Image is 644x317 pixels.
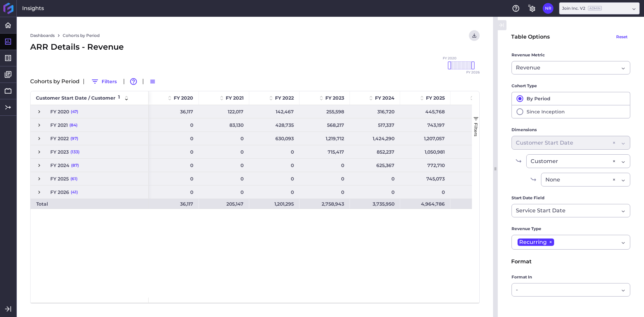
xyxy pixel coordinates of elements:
div: 122,017 [199,105,249,118]
span: FY 2026 [50,186,69,199]
div: 1,050,981 [400,145,450,158]
span: FY 2021 [226,95,244,101]
div: Dropdown select [512,61,630,74]
div: 0 [199,159,249,172]
div: Press SPACE to select this row. [31,132,149,145]
span: FY 2023 [50,146,69,158]
div: 4,352,199 [450,199,501,209]
div: 852,237 [350,145,400,158]
div: 1,424,290 [350,132,400,145]
span: (41) [71,186,78,199]
div: Dropdown select [512,283,630,297]
div: Press SPACE to select this row. [31,105,149,118]
div: 0 [149,145,199,158]
div: 743,197 [400,118,450,131]
div: 2,758,943 [300,199,350,209]
div: 0 [400,186,450,199]
div: Press SPACE to select this row. [31,172,149,186]
div: 0 [249,172,300,185]
div: Table Options [511,33,550,41]
div: ARR Details - Revenue [30,41,480,53]
div: Cohorts by Period [30,76,480,87]
button: User Menu [469,30,480,41]
ins: Admin [588,6,602,10]
button: Reset [613,30,631,44]
div: × [612,157,615,165]
div: 0 [149,172,199,185]
div: 0 [149,132,199,145]
span: (87) [71,159,79,172]
button: Help [511,3,521,14]
div: Press SPACE to select this row. [149,132,501,145]
div: 625,367 [350,159,400,172]
div: 517,337 [350,118,400,131]
div: 316,720 [350,105,400,118]
span: Service Start Date [516,207,566,215]
div: 0 [350,172,400,185]
div: 0 [149,118,199,131]
div: 4,964,786 [400,199,450,209]
div: Press SPACE to select this row. [149,159,501,172]
div: 0 [199,172,249,185]
span: Start Date Field [512,195,544,201]
span: Dimensions [512,126,537,133]
span: FY 2021 [50,119,68,131]
button: General Settings [527,3,537,14]
div: 582,682 [450,105,501,118]
div: Press SPACE to select this row. [31,159,149,172]
div: 0 [249,186,300,199]
div: Dropdown select [541,173,630,187]
span: 1 [115,94,120,102]
div: 1,201,295 [249,199,300,209]
button: Since Inception [512,105,630,118]
span: FY 2025 [50,172,69,185]
div: 1,219,712 [300,132,350,145]
div: 0 [300,159,350,172]
div: Dropdown select [512,235,630,250]
div: Press SPACE to select this row. [31,145,149,159]
span: Format In [512,274,532,280]
span: Customer Start Date / Customer [36,95,115,101]
div: Dropdown select [526,154,630,168]
div: 0 [300,172,350,185]
span: Cohort Type [512,83,537,89]
div: Press SPACE to select this row. [149,118,501,132]
span: FY 2024 [375,95,394,101]
div: 0 [199,145,249,158]
div: 1,207,057 [400,132,450,145]
div: 36,117 [149,199,199,209]
div: 0 [149,159,199,172]
div: 0 [199,132,249,145]
span: FY 2025 [426,95,445,101]
div: Press SPACE to select this row. [149,199,501,209]
div: 0 [300,186,350,199]
div: Press SPACE to select this row. [31,118,149,132]
span: (84) [69,119,77,131]
span: (97) [70,132,78,145]
button: User Menu [543,3,553,14]
span: Customer [531,157,558,165]
div: 255,598 [300,105,350,118]
div: Join Inc. V2 [562,5,602,11]
div: 0 [149,186,199,199]
div: 715,417 [300,145,350,158]
span: FY 2020 [443,57,457,60]
span: Revenue Type [512,225,541,232]
span: FY 2023 [325,95,344,101]
div: × [612,175,615,184]
div: Press SPACE to select this row. [149,186,501,199]
a: Cohorts by Period [63,33,100,39]
div: 954,995 [450,145,501,158]
span: FY 2026 [466,71,480,74]
span: × [547,239,554,246]
div: 485,975 [450,172,501,185]
div: 0 [249,159,300,172]
span: FY 2020 [50,105,69,118]
div: 36,117 [149,105,199,118]
div: Dropdown select [512,204,630,217]
div: 428,735 [249,118,300,131]
div: 985,495 [450,186,501,199]
span: Revenue [516,64,540,72]
span: (47) [71,105,78,118]
div: 285,260 [450,118,501,131]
